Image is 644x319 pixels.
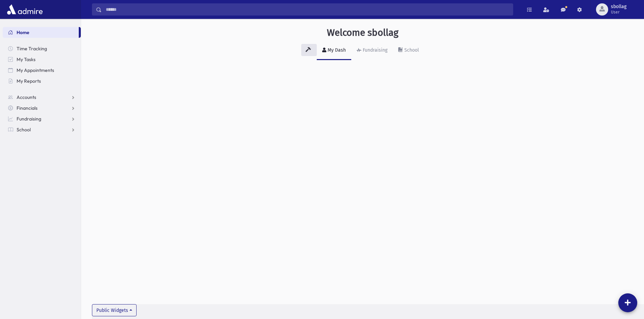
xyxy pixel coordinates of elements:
a: My Reports [3,76,81,86]
button: Public Widgets [92,304,137,316]
a: My Tasks [3,54,81,65]
a: My Dash [317,41,351,60]
a: Fundraising [3,113,81,124]
h3: Welcome sbollag [327,27,399,38]
input: Search [102,3,513,16]
a: Home [3,27,79,38]
a: Fundraising [351,41,393,60]
a: School [393,41,424,60]
span: Financials [17,105,38,111]
span: sbollag [611,4,626,9]
a: Accounts [3,92,81,103]
span: My Reports [17,78,41,84]
a: School [3,124,81,135]
span: Accounts [17,94,36,100]
div: School [403,47,419,53]
span: Home [17,29,29,35]
a: Time Tracking [3,43,81,54]
span: My Tasks [17,56,35,62]
span: School [17,127,31,133]
span: Fundraising [17,116,41,122]
img: AdmirePro [5,3,44,16]
span: Time Tracking [17,46,47,52]
div: My Dash [326,47,346,53]
a: Financials [3,103,81,113]
div: Fundraising [361,47,387,53]
span: My Appointments [17,67,54,73]
span: User [611,9,626,15]
a: My Appointments [3,65,81,76]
